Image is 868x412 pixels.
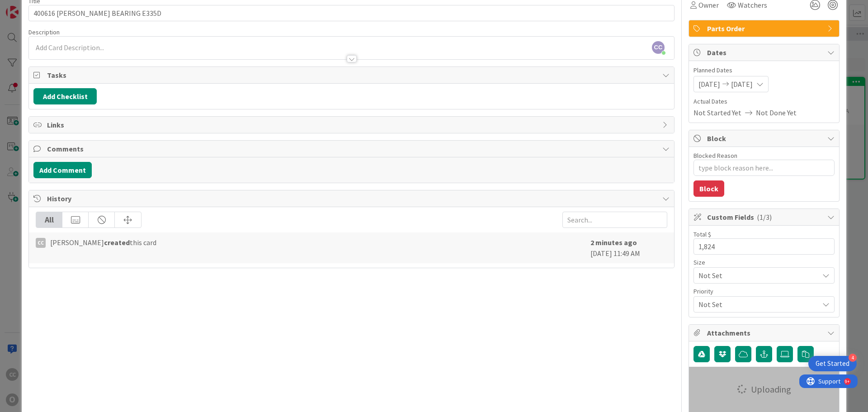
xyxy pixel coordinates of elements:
span: Planned Dates [693,66,835,75]
button: Add Comment [33,162,92,178]
span: [DATE] [731,79,753,90]
div: Uploading [689,367,839,412]
span: History [47,193,658,204]
span: Not Done Yet [756,107,797,118]
span: Actual Dates [693,97,835,106]
input: type card name here... [28,5,675,21]
div: 4 [849,354,857,362]
input: Search... [562,212,667,228]
span: Block [707,133,823,144]
b: created [104,238,130,247]
span: ( 1/3 ) [757,213,772,222]
button: Block [693,180,724,197]
span: Custom Fields [707,212,823,223]
div: Priority [693,288,835,294]
span: Description [28,28,60,36]
div: 9+ [46,4,50,11]
span: Comments [47,143,658,154]
span: Tasks [47,70,658,81]
span: Attachments [707,327,823,338]
b: 2 minutes ago [590,238,637,247]
span: Support [19,1,41,12]
span: [PERSON_NAME] this card [50,237,156,248]
span: Parts Order [707,23,823,34]
button: Add Checklist [33,88,97,104]
span: Not Started Yet [693,107,741,118]
div: Size [693,259,835,265]
label: Total $ [693,230,711,238]
div: [DATE] 11:49 AM [590,237,667,259]
div: All [36,212,62,227]
div: CC [36,238,46,248]
div: Open Get Started checklist, remaining modules: 4 [808,356,857,371]
span: Dates [707,47,823,58]
span: [DATE] [698,79,720,90]
span: CC [652,41,665,54]
div: Get Started [816,359,849,368]
label: Blocked Reason [693,152,737,160]
span: Links [47,119,658,130]
span: Not Set [698,298,814,311]
span: Not Set [698,269,814,282]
